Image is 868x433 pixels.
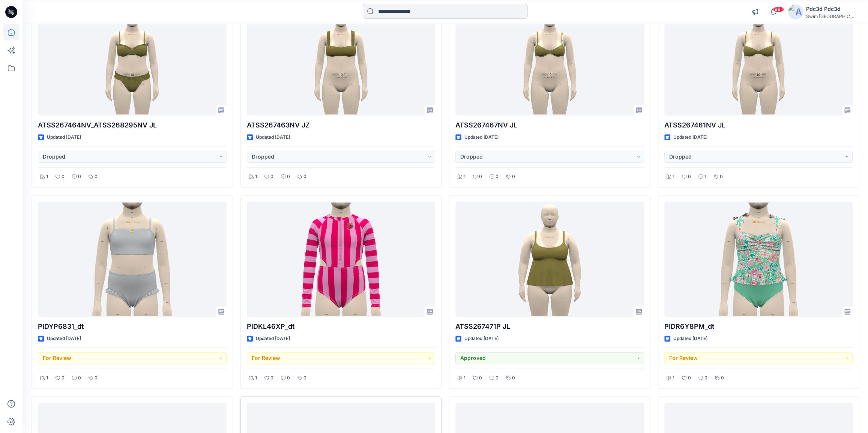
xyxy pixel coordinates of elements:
p: 0 [496,374,499,382]
p: 0 [78,374,81,382]
a: ATSS267471P JL [455,201,644,317]
img: avatar [788,4,803,19]
p: 1 [46,374,48,382]
p: 0 [303,173,306,181]
p: 0 [496,173,499,181]
p: PIDR6Y8PM_dt [664,321,853,332]
p: Updated [DATE] [256,133,290,141]
p: 0 [287,374,290,382]
p: ATSS267461NV JL [664,120,853,130]
p: 1 [255,173,257,181]
p: 0 [512,173,515,181]
p: 0 [62,173,65,181]
p: PIDKL46XP_dt [247,321,436,332]
p: 0 [303,374,306,382]
p: 1 [464,173,466,181]
p: Updated [DATE] [673,133,707,141]
p: 0 [721,374,724,382]
p: 0 [95,374,98,382]
p: 0 [270,374,273,382]
p: 0 [512,374,515,382]
a: PIDYP6831_dt [38,201,227,317]
p: 0 [479,374,482,382]
a: PIDR6Y8PM_dt [664,201,853,317]
p: Updated [DATE] [464,133,499,141]
p: PIDYP6831_dt [38,321,227,332]
p: ATSS267471P JL [455,321,644,332]
p: 0 [704,374,707,382]
p: ATSS267464NV_ATSS268295NV JL [38,120,227,130]
p: 0 [720,173,723,181]
p: 0 [78,173,81,181]
p: 1 [704,173,706,181]
div: Swim [GEOGRAPHIC_DATA] [806,13,859,19]
p: 0 [479,173,482,181]
p: 0 [62,374,65,382]
p: ATSS267463NV JZ [247,120,436,130]
p: 0 [688,374,691,382]
p: 0 [688,173,691,181]
p: 1 [673,173,674,181]
p: 0 [95,173,98,181]
a: PIDKL46XP_dt [247,201,436,317]
p: 1 [673,374,674,382]
p: 1 [464,374,466,382]
p: ATSS267467NV JL [455,120,644,130]
p: 1 [255,374,257,382]
p: Updated [DATE] [464,335,499,343]
p: Updated [DATE] [256,335,290,343]
p: Updated [DATE] [47,335,81,343]
p: Updated [DATE] [673,335,707,343]
div: Pdc3d Pdc3d [806,4,859,13]
p: 1 [46,173,48,181]
p: Updated [DATE] [47,133,81,141]
p: 0 [287,173,290,181]
p: 0 [270,173,273,181]
span: 99+ [773,6,784,12]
